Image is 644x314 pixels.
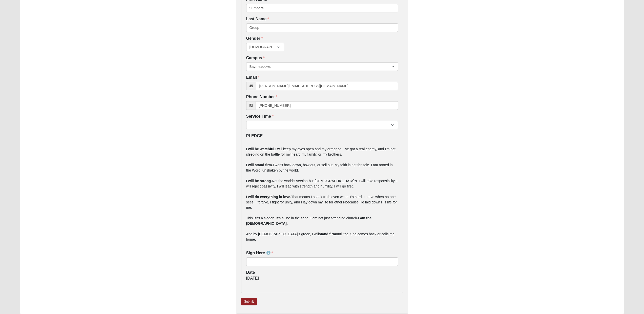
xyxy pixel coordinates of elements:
[246,94,278,100] label: Phone Number
[246,146,398,242] p: I will keep my eyes open and my armor on. I've got a real enemy, and I'm not sleeping on the batt...
[246,114,274,119] label: Service Time
[246,195,291,199] b: I will do everything in love.
[319,232,336,236] b: stand firm
[241,298,257,305] a: Submit
[246,75,260,80] label: Email
[246,270,255,276] label: Date
[246,250,273,256] label: Sign Here
[246,36,263,41] label: Gender
[246,133,263,139] label: PLEDGE
[246,147,275,151] b: I will be watchful.
[246,276,398,284] div: [DATE]
[246,163,273,167] b: I will stand firm.
[246,16,269,22] label: Last Name
[246,55,265,61] label: Campus
[246,179,272,183] b: I will be strong.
